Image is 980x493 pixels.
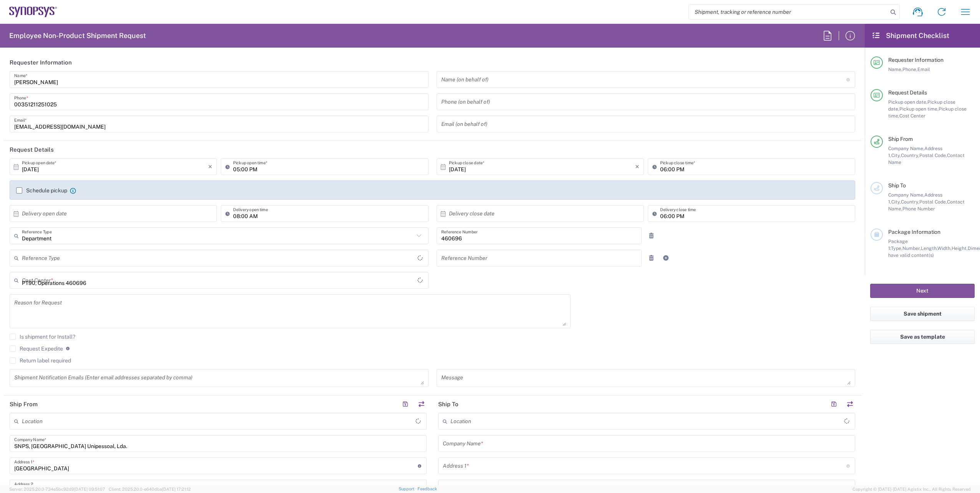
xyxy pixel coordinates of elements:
[888,229,940,235] span: Package Information
[417,486,437,491] a: Feedback
[888,66,902,72] span: Name,
[902,66,917,72] span: Phone,
[162,487,191,491] span: [DATE] 17:21:12
[661,253,671,263] a: Add Reference
[635,160,639,173] i: ×
[646,230,657,241] a: Remove Reference
[438,400,459,408] h2: Ship To
[921,245,937,251] span: Length,
[888,182,906,189] span: Ship To
[870,307,975,321] button: Save shipment
[16,187,67,194] label: Schedule pickup
[902,206,935,212] span: Phone Number
[899,113,925,119] span: Cost Center
[853,486,971,493] span: Copyright © [DATE]-[DATE] Agistix Inc., All Rights Reserved
[10,357,71,364] label: Return label required
[689,5,888,19] input: Shipment, tracking or reference number
[399,486,418,491] a: Support
[10,146,54,154] h2: Request Details
[870,284,975,298] button: Next
[870,330,975,344] button: Save as template
[10,346,63,352] label: Request Expedite
[888,57,944,63] span: Requester Information
[872,31,949,40] h2: Shipment Checklist
[901,152,919,158] span: Country,
[888,89,927,96] span: Request Details
[646,253,657,263] a: Remove Reference
[9,31,146,40] h2: Employee Non-Product Shipment Request
[10,400,38,408] h2: Ship From
[891,245,902,251] span: Type,
[901,199,919,205] span: Country,
[891,199,901,205] span: City,
[10,334,75,340] label: Is shipment for Install?
[919,152,947,158] span: Postal Code,
[937,245,952,251] span: Width,
[208,160,212,173] i: ×
[9,487,105,491] span: Server: 2025.20.0-734e5bc92d9
[917,66,930,72] span: Email
[888,192,924,198] span: Company Name,
[10,59,72,66] h2: Requester Information
[888,238,908,251] span: Package 1:
[919,199,947,205] span: Postal Code,
[888,99,927,105] span: Pickup open date,
[74,487,105,491] span: [DATE] 09:51:07
[888,136,913,142] span: Ship From
[902,245,921,251] span: Number,
[891,152,901,158] span: City,
[888,146,924,151] span: Company Name,
[952,245,968,251] span: Height,
[109,487,191,491] span: Client: 2025.20.0-e640dba
[899,106,939,112] span: Pickup open time,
